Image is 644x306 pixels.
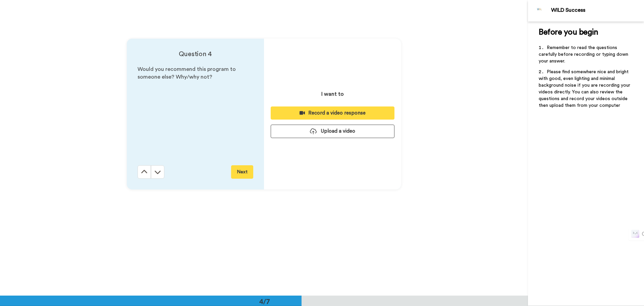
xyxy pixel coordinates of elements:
span: Remember to read the questions carefully before recording or typing down your answer. [539,45,630,63]
span: Please find somewhere nice and bright with good, even lighting and minimal background noise if yo... [539,70,632,108]
button: Next [231,165,253,179]
span: Would you recommend this program to someone else? Why/why not? [138,67,237,80]
div: 4/7 [249,297,281,306]
p: I want to [321,90,344,98]
h4: Question 4 [138,49,253,59]
button: Record a video response [271,106,394,120]
div: Record a video response [276,110,389,117]
img: Profile Image [532,3,548,19]
button: Upload a video [271,125,394,138]
div: WILD Success [551,7,644,13]
span: Before you begin [539,28,598,36]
